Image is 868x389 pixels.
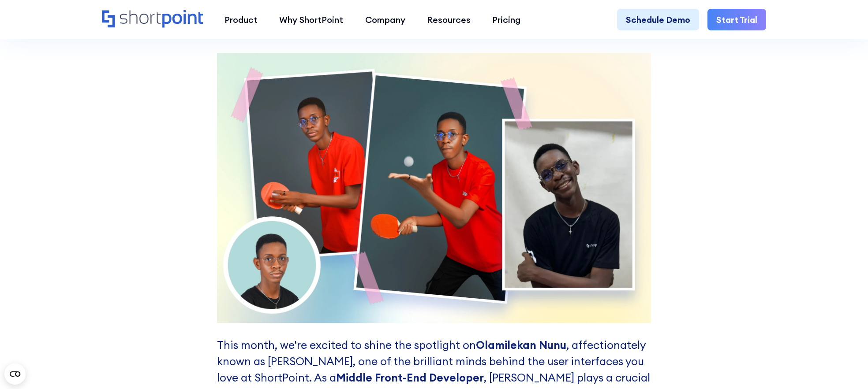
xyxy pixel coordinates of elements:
a: Company [354,9,416,30]
strong: Middle Front-End Developer [336,370,484,385]
a: Resources [416,9,481,30]
a: Product [214,9,269,30]
div: Resources [427,13,471,26]
a: Start Trial [707,9,766,30]
strong: Olamilekan Nunu [476,338,566,352]
a: Why ShortPoint [269,9,354,30]
a: Schedule Demo [617,9,699,30]
a: Home [102,10,203,29]
div: Company [365,13,405,26]
button: Open CMP widget [4,363,26,385]
div: Pricing [492,13,520,26]
div: Product [224,13,258,26]
div: Why ShortPoint [279,13,343,26]
img: workers in romania [217,53,651,323]
a: Pricing [481,9,531,30]
iframe: Chat Widget [709,287,868,389]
